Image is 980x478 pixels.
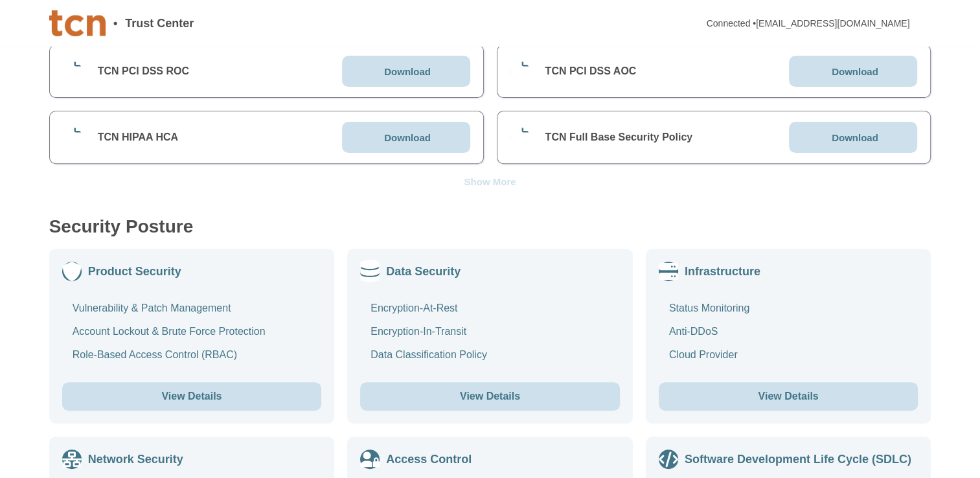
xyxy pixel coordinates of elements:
[73,348,237,361] div: Role-Based Access Control (RBAC)
[73,325,266,338] div: Account Lockout & Brute Force Protection
[386,265,461,278] div: Data Security
[386,453,472,466] div: Access Control
[98,65,189,78] div: TCN PCI DSS ROC
[545,131,693,144] div: TCN Full Base Security Policy
[62,382,322,411] button: View Details
[669,348,738,361] div: Cloud Provider
[685,265,760,278] div: Infrastructure
[49,10,106,36] img: Company Banner
[73,302,231,315] div: Vulnerability & Patch Management
[113,17,117,29] span: •
[464,177,516,187] div: Show More
[669,302,750,315] div: Status Monitoring
[669,325,718,338] div: Anti-DDoS
[545,65,637,78] div: TCN PCI DSS AOC
[659,382,918,411] button: View Details
[370,302,457,315] div: Encryption-At-Rest
[707,19,910,28] div: Connected • [EMAIL_ADDRESS][DOMAIN_NAME]
[832,133,878,142] p: Download
[360,382,620,411] button: View Details
[370,325,466,338] div: Encryption-In-Transit
[88,453,183,466] div: Network Security
[370,348,487,361] div: Data Classification Policy
[88,265,181,278] div: Product Security
[384,67,431,76] p: Download
[832,67,878,76] p: Download
[125,17,194,29] span: Trust Center
[384,133,431,142] p: Download
[49,218,194,236] div: Security Posture
[685,453,911,466] div: Software Development Life Cycle (SDLC)
[98,131,178,144] div: TCN HIPAA HCA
